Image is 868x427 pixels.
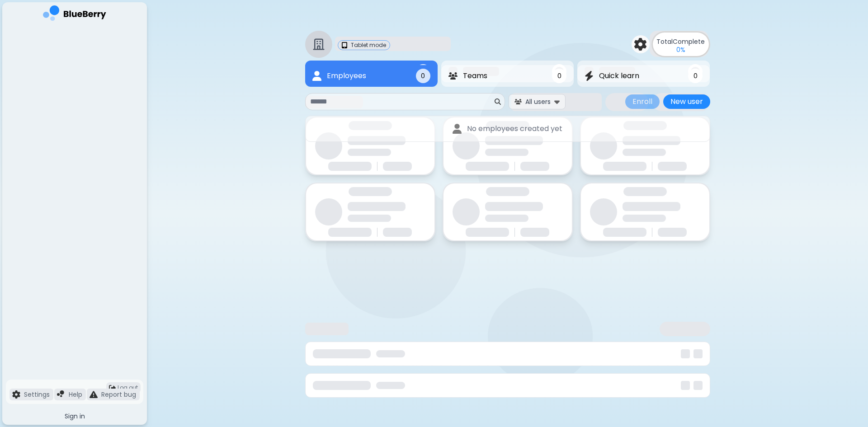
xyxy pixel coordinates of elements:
[441,65,574,87] button: TeamsTeams0
[101,390,136,399] p: Report bug
[634,38,647,51] img: settings
[57,390,65,399] img: file icon
[327,70,366,81] span: Employees
[6,408,143,425] button: Sign in
[118,384,138,391] span: Log out
[305,65,438,87] button: EmployeesEmployees0
[663,94,710,109] button: New user
[656,38,705,46] p: Complete
[448,72,458,80] img: Teams
[577,65,710,87] button: Quick learnQuick learn0
[585,71,594,81] img: Quick learn
[693,72,698,80] span: 0
[463,70,487,81] span: Teams
[351,42,386,49] p: Tablet mode
[342,42,347,48] img: tablet
[467,123,562,134] p: No employees created yet
[12,390,20,399] img: file icon
[676,46,685,54] p: 0 %
[599,70,639,81] span: Quick learn
[338,40,390,50] a: tabletTablet mode
[421,72,425,80] span: 0
[525,98,551,106] span: All users
[554,97,560,106] img: expand
[90,390,98,399] img: file icon
[24,390,50,399] p: Settings
[495,99,501,105] img: search icon
[43,5,106,24] img: company logo
[312,71,321,81] img: Employees
[109,385,116,391] img: logout
[65,412,85,420] span: Sign in
[514,99,522,105] img: All users
[557,72,561,80] span: 0
[656,37,673,46] span: Total
[509,94,566,109] button: All users
[69,390,82,399] p: Help
[453,124,462,134] img: No employees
